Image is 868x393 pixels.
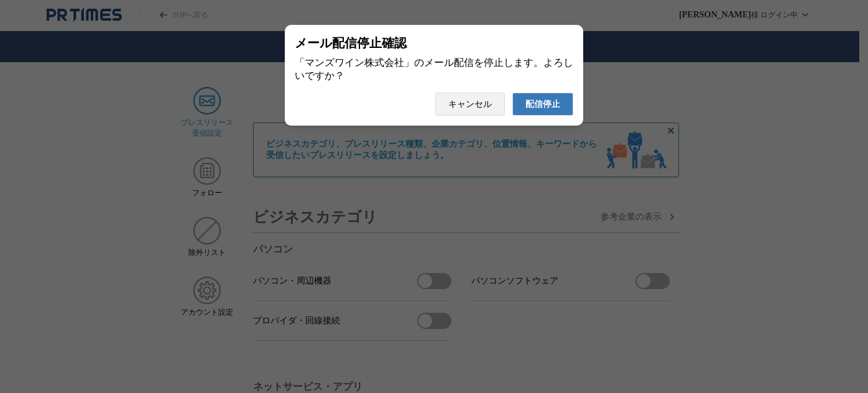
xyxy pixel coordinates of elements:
span: キャンセル [448,99,492,110]
span: メール配信停止確認 [295,35,407,52]
span: 配信停止 [525,99,560,110]
button: 配信停止 [512,93,573,116]
button: キャンセル [435,93,505,116]
div: 「マンズワイン株式会社」のメール配信を停止します。よろしいですか？ [295,57,573,83]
